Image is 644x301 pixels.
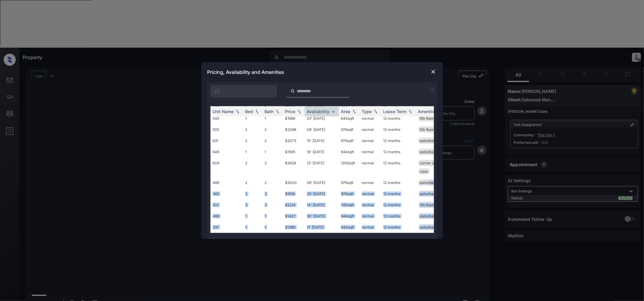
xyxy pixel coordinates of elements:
td: 23' [DATE] [305,113,339,124]
img: sorting [373,109,379,114]
td: 466 [210,211,243,222]
td: $1427 [283,211,305,222]
div: Availability [307,109,330,114]
td: 2 [262,135,283,146]
td: 2 [262,177,283,188]
img: sorting [351,109,357,114]
img: icon-zuma [214,88,220,94]
td: $1918 [283,188,305,199]
td: 1 [262,146,283,157]
td: 12 months [381,188,416,199]
td: 2 [262,157,283,177]
span: patio/balcony [420,214,443,218]
td: 1 [262,222,283,233]
td: 2 [243,124,262,135]
td: normal [360,113,381,124]
td: 25' [DATE] [305,188,339,199]
td: 646 [210,146,243,157]
td: 16' [DATE] [305,146,339,157]
td: 976 sqft [339,188,360,199]
td: 976 sqft [339,135,360,146]
div: Type [362,109,372,114]
td: 06' [DATE] [305,177,339,188]
td: 2 [243,177,262,188]
td: 2 [262,199,283,211]
td: 12 months [381,199,416,211]
td: 2 [243,188,262,199]
td: 631 [210,135,243,146]
td: 14' [DATE] [305,199,339,211]
div: Area [341,109,351,114]
td: 1 [243,222,262,233]
div: Pricing, Availability and Amenities [201,62,443,82]
td: 976 sqft [339,124,360,135]
td: 12 months [381,135,416,146]
td: normal [360,199,381,211]
td: 644 sqft [339,211,360,222]
td: 1 [262,211,283,222]
span: patio/balcony [420,138,443,143]
span: patio/balcony [420,180,443,185]
td: normal [360,177,381,188]
div: Bath [265,109,274,114]
td: normal [360,188,381,199]
td: 12 months [381,211,416,222]
img: sorting [274,109,280,114]
td: $1686 [283,113,305,124]
td: 12 months [381,222,416,233]
td: 2 [262,124,283,135]
span: corner unit [420,161,439,165]
td: $2214 [283,199,305,211]
td: 1 [262,113,283,124]
div: Amenities [418,109,438,114]
td: $1390 [283,222,305,233]
td: 505 [210,124,243,135]
td: 540 [210,113,243,124]
td: 469 [210,177,243,188]
td: 2 [243,199,262,211]
td: 1 [243,113,262,124]
td: $2073 [283,135,305,146]
img: icon-zuma [428,86,435,93]
td: $2088 [283,124,305,135]
td: 644 sqft [339,113,360,124]
img: sorting [254,109,260,114]
td: 2 [262,188,283,199]
td: normal [360,146,381,157]
span: 5th floor [420,127,434,132]
img: sorting [235,109,241,114]
td: $2628 [283,157,305,177]
td: normal [360,211,381,222]
td: normal [360,124,381,135]
td: 12 months [381,124,416,135]
td: $2000 [283,177,305,188]
td: 1 [243,146,262,157]
td: 12 months [381,177,416,188]
td: $1565 [283,146,305,157]
div: Bed [245,109,253,114]
td: 15' [DATE] [305,135,339,146]
div: Unit Name [213,109,234,114]
td: 501 [210,199,243,211]
td: 1191 sqft [339,199,360,211]
td: 08' [DATE] [305,124,339,135]
td: 11' [DATE] [305,222,339,233]
td: 345 [210,188,243,199]
span: patio/balcony [420,150,443,154]
img: icon-zuma [290,88,295,94]
img: sorting [407,109,413,114]
td: 12 months [381,146,416,157]
td: 1 [243,211,262,222]
td: 12 months [381,157,416,177]
span: 5th floor [420,116,434,121]
td: 2 [243,135,262,146]
img: sorting [296,109,302,114]
td: 12 months [381,113,416,124]
td: 644 sqft [339,146,360,157]
td: 976 sqft [339,177,360,188]
td: normal [360,157,381,177]
td: 609 [210,157,243,177]
img: close [430,69,436,75]
span: patio/balcony [420,192,443,196]
td: normal [360,135,381,146]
